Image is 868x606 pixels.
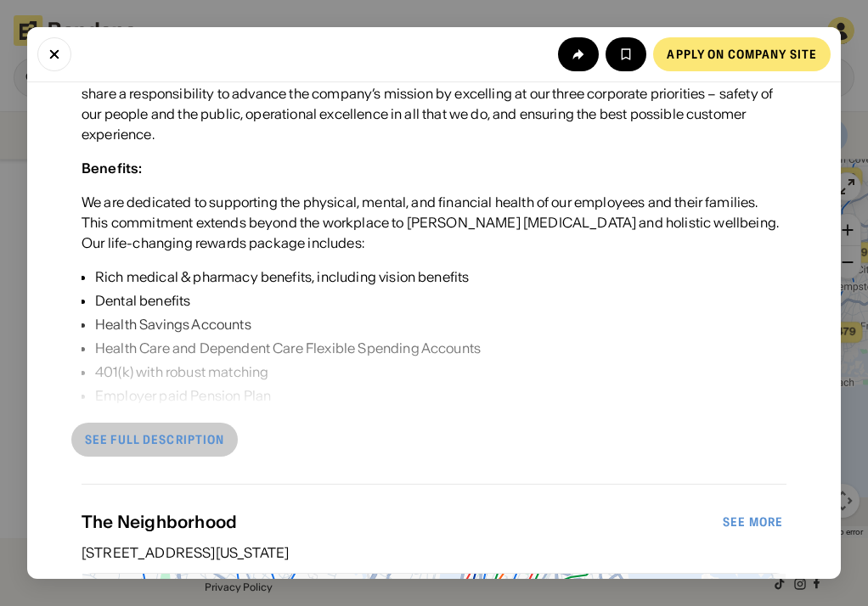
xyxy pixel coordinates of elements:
[82,22,786,144] div: Consolidated Edison Company of [US_STATE], Inc. (Con Edison), Orange & Rockland Utilities (O&R), ...
[95,267,695,287] div: Rich medical & pharmacy benefits, including vision benefits
[85,434,224,446] div: See full description
[95,362,695,382] div: 401(k) with robust matching
[82,192,786,253] div: We are dedicated to supporting the physical, mental, and financial health of our employees and th...
[82,160,142,177] div: Benefits:
[95,290,695,311] div: Dental benefits
[37,37,71,71] button: Close
[95,338,695,358] div: Health Care and Dependent Care Flexible Spending Accounts
[709,505,797,539] a: See more
[82,546,786,559] div: [STREET_ADDRESS][US_STATE]
[95,314,695,334] div: Health Savings Accounts
[653,37,831,71] a: Apply on company site
[667,48,817,60] div: Apply on company site
[723,516,783,528] div: See more
[82,512,719,532] div: The Neighborhood
[95,385,695,406] div: Employer paid Pension Plan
